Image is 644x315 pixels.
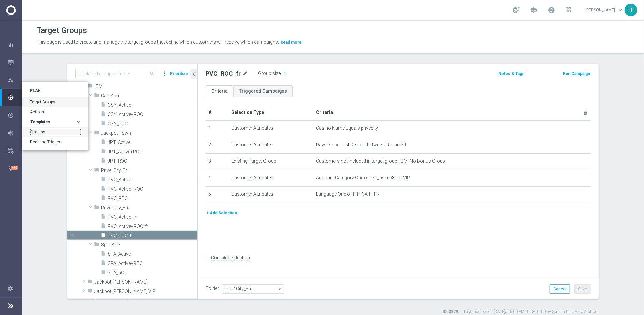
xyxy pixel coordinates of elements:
span: Johnnie Kash Kings [94,298,197,304]
td: Customer Attributes [229,137,314,154]
td: 2 [206,137,229,154]
i: folder [94,167,99,175]
i: keyboard_arrow_right [76,119,82,125]
span: search [149,71,155,76]
i: equalizer [8,42,14,48]
button: Prioritize [169,69,189,78]
span: This page is used to create and manage the target groups that define which customers will receive... [37,39,279,45]
i: folder [87,279,93,286]
span: Account Category One of real_user,c3,PotVIP [316,175,410,181]
button: equalizer Dashboard [7,42,22,48]
span: PVC_Active&#x2B;ROC [108,186,197,192]
button: Plan Target Groups Actions Templates keyboard_arrow_right Streams Realtime Triggers gps_fixed Plan [7,95,22,100]
span: Prive&#x27; City_FR [101,205,197,211]
div: Templates keyboard_arrow_right [30,119,82,125]
a: Target Groups [30,99,81,105]
label: ID: 3879 [443,309,458,315]
div: Data Studio [8,148,22,154]
button: Mission Control [7,60,22,65]
i: play_circle_outline [8,112,14,118]
th: Selection Type [229,105,314,120]
button: lightbulb Optibot +10 [7,166,22,171]
i: insert_drive_file [101,269,106,277]
span: Templates [30,120,50,124]
div: Mission Control [8,54,22,71]
button: Cancel [550,284,570,294]
button: track_changes Analyze [7,130,22,136]
button: Notes & Tags [498,70,525,77]
i: insert_drive_file [101,232,106,240]
button: person_search Explore [7,78,22,83]
div: Target Groups [22,97,88,107]
label: : [281,71,282,76]
button: play_circle_outline Execute [7,113,22,118]
i: more_vert [161,69,168,78]
i: folder [94,241,99,249]
span: CSY_ROC [108,121,197,127]
i: delete_forever [583,110,588,115]
span: JPT_Active [108,140,197,145]
button: Read more [280,39,302,46]
span: JPT_Active&#x2B;ROC [108,149,197,155]
span: CasiYou [101,93,197,99]
label: Last modified on [DATE] at 6:00 PM UTC+02:00 by System User Auto Archive [464,309,597,315]
span: Jackpot Jill [94,279,197,285]
button: Save [574,284,591,294]
i: insert_drive_file [101,148,106,156]
button: Run Campaign [562,70,591,77]
i: person_search [8,77,14,83]
div: +10 [11,166,18,170]
span: CSY_Active&#x2B;ROC [108,112,197,117]
span: PVC_Active [108,177,197,183]
td: Customer Attributes [229,187,314,203]
span: school [530,6,537,14]
span: Customers not included in target group: IOM_No Bonus Group [316,158,445,164]
i: folder [87,288,93,296]
span: SPA_Active&#x2B;ROC [108,261,197,266]
button: + Add Selection [206,209,238,217]
span: SPA_Active [108,251,197,257]
i: settings [7,285,13,291]
label: Group size [258,71,281,76]
div: Data Studio [7,148,22,153]
td: 4 [206,170,229,187]
th: # [206,105,229,120]
label: Folder [206,286,219,291]
div: Plan [22,85,87,97]
td: 3 [206,154,229,170]
i: insert_drive_file [101,195,106,203]
div: Realtime Triggers [22,137,88,147]
button: chevron_left [190,69,197,79]
i: insert_drive_file [101,139,106,147]
span: PVC_ROC_fr [108,233,197,238]
div: Settings [3,280,17,297]
div: Explore [8,77,22,83]
span: PVC_Active_fr [108,214,197,220]
a: Streams [30,129,81,135]
td: Customer Attributes [229,120,314,137]
h2: PVC_ROC_fr [206,70,241,78]
i: insert_drive_file [101,223,106,231]
i: chevron_left [191,71,197,77]
span: Criteria [316,110,333,115]
td: 1 [206,120,229,137]
i: insert_drive_file [101,214,106,221]
span: IOM [94,84,197,89]
span: SPA_ROC [108,270,197,276]
div: Plan [8,95,22,101]
i: insert_drive_file [101,260,106,268]
div: Templates [22,117,88,127]
div: Analyze [8,130,22,136]
i: folder [94,204,99,212]
td: Existing Target Group [229,154,314,170]
span: Language One of fr,fr_CA,fr_FR [316,191,380,197]
i: insert_drive_file [101,158,106,165]
input: Quick find group or folder [75,69,156,78]
span: 1 [283,71,287,78]
i: insert_drive_file [101,102,106,109]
